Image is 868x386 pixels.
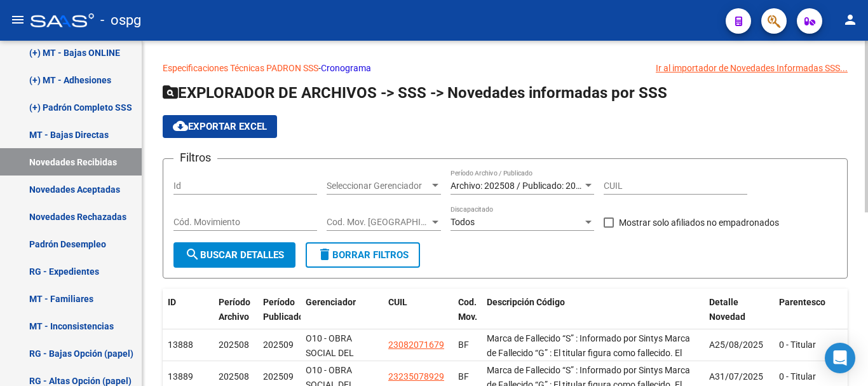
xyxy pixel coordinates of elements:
[168,297,176,307] span: ID
[219,297,250,322] span: Período Archivo
[163,61,848,75] p: -
[453,289,482,345] datatable-header-cell: Cod. Mov.
[779,340,816,350] span: 0 - Titular
[163,84,667,102] span: EXPLORADOR DE ARCHIVOS -> SSS -> Novedades informadas por SSS
[487,297,565,307] span: Descripción Código
[263,371,294,382] span: 202509
[619,215,779,230] span: Mostrar solo afiliados no empadronados
[327,217,430,228] span: Cod. Mov. [GEOGRAPHIC_DATA]
[774,289,844,345] datatable-header-cell: Parentesco
[388,297,407,307] span: CUIL
[185,249,284,261] span: Buscar Detalles
[10,12,25,27] mat-icon: menu
[825,343,855,373] div: Open Intercom Messenger
[219,340,249,350] span: 202508
[263,297,304,322] span: Período Publicado
[779,371,816,382] span: 0 - Titular
[451,217,475,227] span: Todos
[458,371,469,382] span: BF
[656,61,848,75] div: Ir al importador de Novedades Informadas SSS...
[709,297,745,322] span: Detalle Novedad
[163,289,214,345] datatable-header-cell: ID
[173,121,267,132] span: Exportar EXCEL
[482,289,704,345] datatable-header-cell: Descripción Código
[173,149,217,167] h3: Filtros
[709,340,763,350] span: A25/08/2025
[163,63,318,73] a: Especificaciones Técnicas PADRON SSS
[388,340,444,350] span: 23082071679
[306,242,420,268] button: Borrar Filtros
[317,247,332,262] mat-icon: delete
[388,371,444,382] span: 23235078929
[258,289,301,345] datatable-header-cell: Período Publicado
[168,371,193,382] span: 13889
[163,115,277,138] button: Exportar EXCEL
[458,297,477,322] span: Cod. Mov.
[173,242,295,268] button: Buscar Detalles
[301,289,383,345] datatable-header-cell: Gerenciador
[704,289,774,345] datatable-header-cell: Detalle Novedad
[779,297,825,307] span: Parentesco
[327,181,430,191] span: Seleccionar Gerenciador
[843,12,858,27] mat-icon: person
[173,118,188,134] mat-icon: cloud_download
[321,63,371,73] a: Cronograma
[185,247,200,262] mat-icon: search
[168,340,193,350] span: 13888
[219,371,249,382] span: 202508
[317,249,409,261] span: Borrar Filtros
[458,340,469,350] span: BF
[383,289,453,345] datatable-header-cell: CUIL
[214,289,258,345] datatable-header-cell: Período Archivo
[451,181,596,191] span: Archivo: 202508 / Publicado: 202509
[306,297,356,307] span: Gerenciador
[100,6,141,34] span: - ospg
[709,371,763,382] span: A31/07/2025
[263,340,294,350] span: 202509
